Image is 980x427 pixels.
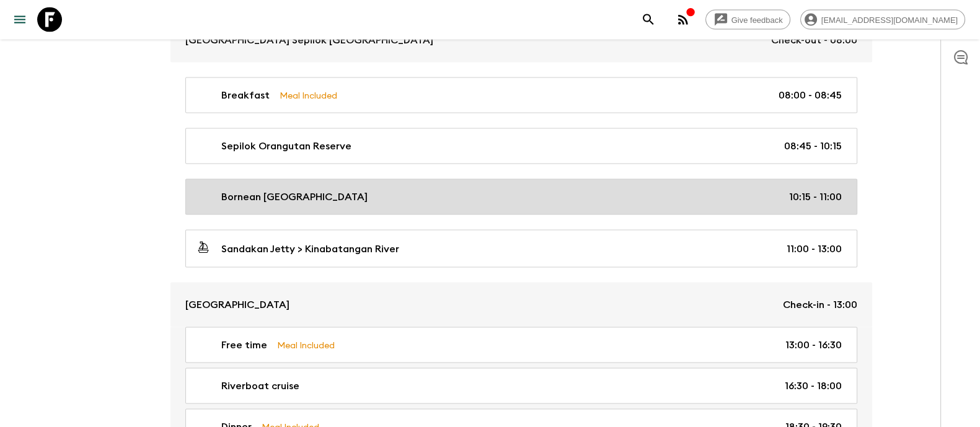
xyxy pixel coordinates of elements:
[785,338,842,353] p: 13:00 - 16:30
[800,10,965,30] div: [EMAIL_ADDRESS][DOMAIN_NAME]
[221,242,399,257] p: Sandakan Jetty > Kinabatangan River
[725,15,790,25] span: Give feedback
[221,190,368,205] p: Bornean [GEOGRAPHIC_DATA]
[277,338,335,352] p: Meal Included
[185,368,857,404] a: Riverboat cruise16:30 - 18:00
[705,10,790,30] a: Give feedback
[185,33,433,48] p: [GEOGRAPHIC_DATA] Sepilok [GEOGRAPHIC_DATA]
[7,7,32,32] button: menu
[280,89,337,102] p: Meal Included
[185,327,857,363] a: Free timeMeal Included13:00 - 16:30
[784,139,842,154] p: 08:45 - 10:15
[185,128,857,164] a: Sepilok Orangutan Reserve08:45 - 10:15
[636,7,661,32] button: search adventures
[783,297,857,312] p: Check-in - 13:00
[185,297,289,312] p: [GEOGRAPHIC_DATA]
[221,139,351,154] p: Sepilok Orangutan Reserve
[221,379,299,394] p: Riverboat cruise
[170,283,872,327] a: [GEOGRAPHIC_DATA]Check-in - 13:00
[771,33,857,48] p: Check-out - 08:00
[814,15,965,25] span: [EMAIL_ADDRESS][DOMAIN_NAME]
[170,18,872,63] a: [GEOGRAPHIC_DATA] Sepilok [GEOGRAPHIC_DATA]Check-out - 08:00
[185,77,857,113] a: BreakfastMeal Included08:00 - 08:45
[789,190,842,205] p: 10:15 - 11:00
[779,88,842,103] p: 08:00 - 08:45
[221,338,267,353] p: Free time
[787,242,842,257] p: 11:00 - 13:00
[185,230,857,268] a: Sandakan Jetty > Kinabatangan River11:00 - 13:00
[185,179,857,215] a: Bornean [GEOGRAPHIC_DATA]10:15 - 11:00
[221,88,270,103] p: Breakfast
[785,379,842,394] p: 16:30 - 18:00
